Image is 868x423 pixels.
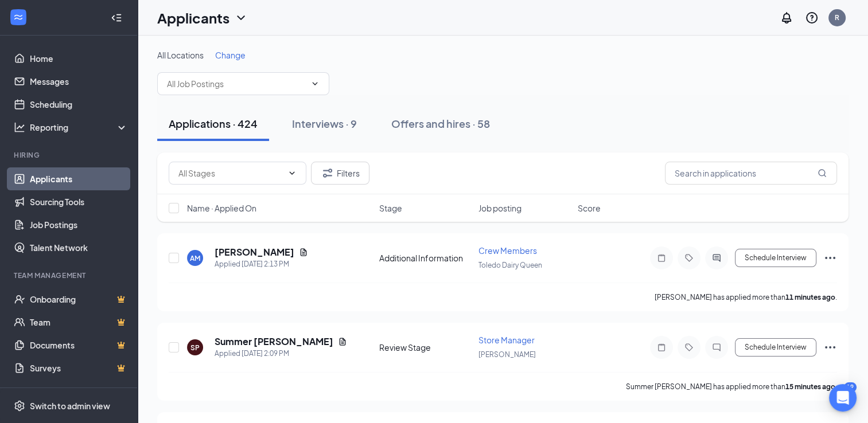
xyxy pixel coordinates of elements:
svg: Ellipses [823,251,837,265]
span: Name · Applied On [187,202,256,214]
div: Open Intercom Messenger [829,384,857,412]
svg: Settings [14,400,25,412]
p: Summer [PERSON_NAME] has applied more than . [626,382,837,391]
svg: Note [655,343,668,352]
div: Reporting [30,122,129,133]
svg: Analysis [14,122,25,133]
a: Scheduling [30,93,128,116]
div: Hiring [14,150,126,160]
div: R [835,13,839,22]
svg: Tag [682,253,696,263]
span: Crew Members [478,245,537,256]
svg: Collapse [111,12,122,23]
h5: Summer [PERSON_NAME] [215,335,333,348]
b: 15 minutes ago [785,382,835,391]
svg: ChatInactive [710,343,723,352]
a: Applicants [30,167,128,190]
svg: ChevronDown [310,79,320,88]
div: Team Management [14,271,126,280]
svg: Notifications [780,11,793,25]
input: Search in applications [665,162,837,185]
div: Review Stage [379,342,472,353]
span: Job posting [478,202,521,214]
a: Job Postings [30,213,128,236]
svg: Ellipses [823,340,837,354]
a: Home [30,47,128,70]
svg: Note [655,253,668,263]
svg: Document [299,248,308,257]
svg: QuestionInfo [805,11,819,25]
a: TeamCrown [30,311,128,334]
div: Additional Information [379,252,472,264]
svg: ActiveChat [710,253,723,263]
div: Applied [DATE] 2:09 PM [215,348,347,359]
span: Score [578,202,601,214]
input: All Job Postings [167,77,306,90]
svg: ChevronDown [287,169,297,178]
span: [PERSON_NAME] [478,350,536,359]
b: 11 minutes ago [785,293,835,301]
button: Filter Filters [311,162,369,185]
svg: WorkstreamLogo [13,11,24,23]
div: Applied [DATE] 2:13 PM [215,258,308,270]
a: Messages [30,70,128,93]
input: All Stages [178,167,283,179]
div: Interviews · 9 [292,116,357,131]
span: Store Manager [478,335,535,345]
span: Stage [379,202,402,214]
p: [PERSON_NAME] has applied more than . [655,292,837,302]
button: Schedule Interview [735,249,816,267]
a: Talent Network [30,236,128,259]
div: Switch to admin view [30,400,110,412]
a: OnboardingCrown [30,288,128,311]
span: All Locations [157,50,204,60]
svg: MagnifyingGlass [818,169,827,178]
div: Applications · 424 [169,116,258,131]
div: SP [190,343,200,352]
div: AM [190,253,200,263]
svg: ChevronDown [234,11,248,25]
svg: Tag [682,343,696,352]
span: Toledo Dairy Queen [478,261,542,269]
div: 19 [844,382,857,392]
span: Change [215,50,246,60]
svg: Filter [321,166,334,180]
a: DocumentsCrown [30,334,128,357]
h5: [PERSON_NAME] [215,246,294,258]
a: Sourcing Tools [30,190,128,213]
svg: Document [338,337,347,346]
button: Schedule Interview [735,338,816,357]
h1: Applicants [157,8,229,28]
div: Offers and hires · 58 [391,116,490,131]
a: SurveysCrown [30,357,128,379]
